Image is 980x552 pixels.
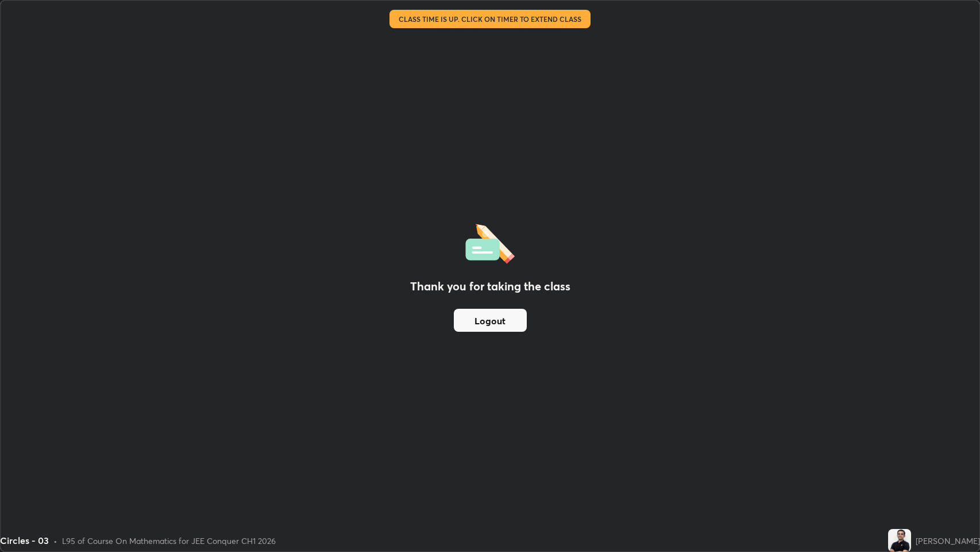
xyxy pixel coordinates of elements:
img: f8aae543885a491b8a905e74841c74d5.jpg [888,529,911,552]
h2: Thank you for taking the class [410,278,570,295]
img: offlineFeedback.1438e8b3.svg [465,220,515,264]
div: L95 of Course On Mathematics for JEE Conquer CH1 2026 [62,535,276,547]
div: • [53,535,57,547]
button: Logout [454,309,527,332]
div: [PERSON_NAME] [916,535,980,547]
